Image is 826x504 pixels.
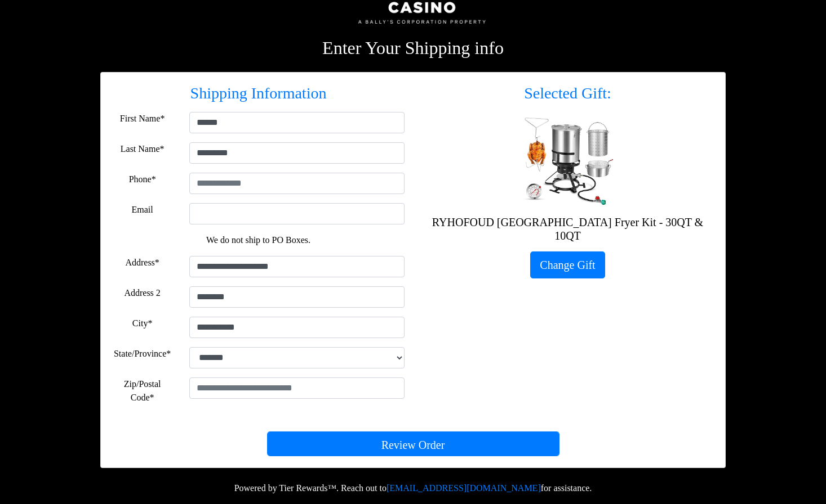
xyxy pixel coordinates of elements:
[234,483,592,493] span: Powered by Tier Rewards™. Reach out to for assistance.
[421,84,714,103] h3: Selected Gift:
[112,84,405,103] h3: Shipping Information
[121,233,396,247] p: We do not ship to PO Boxes.
[121,142,165,156] label: Last Name*
[523,116,613,206] img: RYHOFOUD Turkey Fryer Kit - 30QT & 10QT
[100,37,726,58] h2: Enter Your Shipping info
[267,431,559,456] button: Review Order
[132,203,153,217] label: Email
[125,256,159,269] label: Address*
[114,347,171,361] label: State/Province*
[530,251,605,278] a: Change Gift
[387,483,541,493] a: [EMAIL_ADDRESS][DOMAIN_NAME]
[124,286,160,300] label: Address 2
[112,377,172,404] label: Zip/Postal Code*
[129,173,156,186] label: Phone*
[132,317,153,330] label: City*
[421,215,714,242] h5: RYHOFOUD [GEOGRAPHIC_DATA] Fryer Kit - 30QT & 10QT
[120,112,165,125] label: First Name*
